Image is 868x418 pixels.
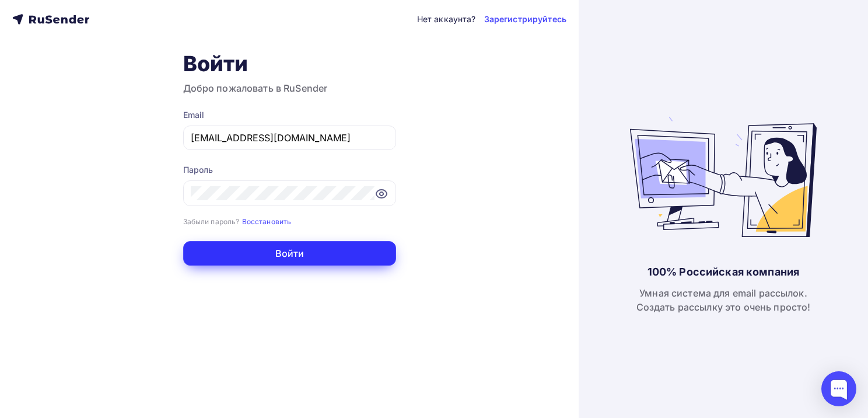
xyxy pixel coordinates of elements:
input: Укажите свой email [191,131,388,145]
div: Email [183,109,396,121]
h3: Добро пожаловать в RuSender [183,81,396,95]
button: Войти [183,241,396,266]
small: Забыли пароль? [183,217,240,226]
div: Умная система для email рассылок. Создать рассылку это очень просто! [636,286,811,314]
div: 100% Российская компания [647,265,799,279]
div: Нет аккаунта? [417,13,476,25]
a: Зарегистрируйтесь [484,13,566,25]
a: Восстановить [242,216,292,226]
div: Пароль [183,164,396,176]
small: Восстановить [242,217,292,226]
h1: Войти [183,51,396,76]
